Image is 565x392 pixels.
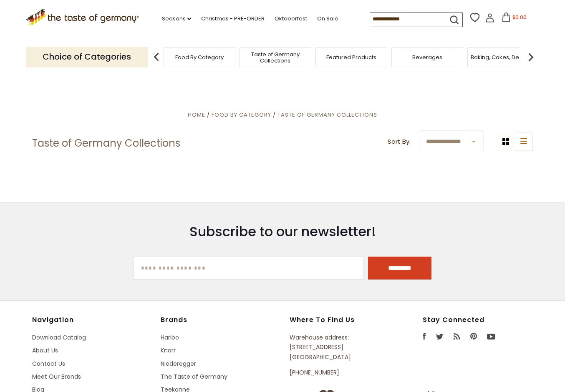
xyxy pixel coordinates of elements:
[161,333,179,342] a: Haribo
[522,49,539,65] img: next arrow
[275,14,307,23] a: Oktoberfest
[32,372,81,381] a: Meet Our Brands
[471,54,535,60] a: Baking, Cakes, Desserts
[134,223,432,240] h3: Subscribe to our newsletter!
[317,14,338,23] a: On Sale
[388,137,411,147] label: Sort By:
[277,111,377,119] a: Taste of Germany Collections
[162,14,191,23] a: Seasons
[512,14,527,21] span: $0.00
[32,346,58,355] a: About Us
[161,346,176,355] a: Knorr
[290,333,385,362] p: Warehouse address: [STREET_ADDRESS] [GEOGRAPHIC_DATA]
[32,137,180,150] h1: Taste of Germany Collections
[290,316,385,324] h4: Where to find us
[201,14,265,23] a: Christmas - PRE-ORDER
[412,54,442,60] a: Beverages
[212,111,271,119] a: Food By Category
[161,360,196,368] a: Niederegger
[423,316,533,324] h4: Stay Connected
[290,368,385,377] p: [PHONE_NUMBER]
[496,12,532,25] button: $0.00
[175,54,224,60] a: Food By Category
[32,316,152,324] h4: Navigation
[242,51,309,64] a: Taste of Germany Collections
[32,333,86,342] a: Download Catalog
[326,54,376,60] a: Featured Products
[32,360,65,368] a: Contact Us
[161,372,227,381] a: The Taste of Germany
[148,49,165,65] img: previous arrow
[26,47,148,67] p: Choice of Categories
[161,316,281,324] h4: Brands
[188,111,205,119] a: Home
